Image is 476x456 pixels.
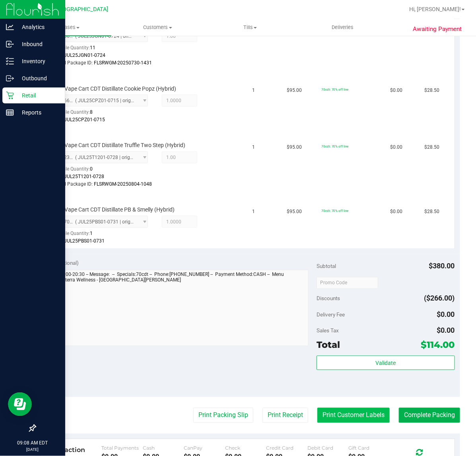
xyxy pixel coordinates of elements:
[399,408,460,423] button: Complete Packing
[307,445,349,451] div: Debit Card
[204,19,296,36] a: Tills
[287,144,302,151] span: $95.00
[425,144,440,151] span: $28.50
[425,87,440,94] span: $28.50
[50,107,153,122] div: Available Quantity:
[193,408,253,423] button: Print Packing Slip
[94,60,152,66] span: FLSRWGM-20250730-1431
[321,87,349,91] span: 70cdt: 70% off line
[253,87,255,94] span: 1
[4,439,62,446] p: 09:08 AM EDT
[425,208,440,215] span: $28.50
[19,24,111,31] span: Purchases
[266,445,308,451] div: Credit Card
[64,238,105,244] span: JUL25PBS01-0731
[253,208,255,215] span: 1
[14,74,62,83] p: Outbound
[4,446,62,452] p: [DATE]
[262,408,308,423] button: Print Receipt
[375,360,396,367] span: Validate
[253,144,255,151] span: 1
[287,208,302,215] span: $95.00
[321,24,364,31] span: Deliveries
[90,109,93,115] span: 8
[50,206,175,213] span: FT 1g Vape Cart CDT Distillate PB & Smelly (Hybrid)
[317,328,339,334] span: Sales Tax
[421,340,455,351] span: $114.00
[317,408,390,423] button: Print Customer Labels
[14,108,62,117] p: Reports
[112,24,203,31] span: Customers
[390,144,402,151] span: $0.00
[14,39,62,49] p: Inbound
[296,19,389,36] a: Deliveries
[6,91,14,99] inline-svg: Retail
[143,445,184,451] div: Cash
[317,291,340,306] span: Discounts
[317,312,345,318] span: Delivery Fee
[90,231,93,236] span: 1
[50,142,186,149] span: FT 1g Vape Cart CDT Distillate Truffle Two Step (Hybrid)
[6,23,14,31] inline-svg: Analytics
[317,277,378,289] input: Promo Code
[50,163,153,179] div: Available Quantity:
[429,262,455,270] span: $380.00
[424,294,455,303] span: ($266.00)
[90,45,96,50] span: 11
[64,117,105,122] span: JUL25CPZ01-0715
[64,174,105,179] span: JUL25T1201-0728
[437,326,455,335] span: $0.00
[390,87,402,94] span: $0.00
[349,445,390,451] div: Gift Card
[64,52,106,58] span: JUL25JGN01-0724
[102,445,143,451] div: Total Payments
[317,340,340,351] span: Total
[90,166,93,172] span: 0
[54,6,109,13] span: [GEOGRAPHIC_DATA]
[437,310,455,319] span: $0.00
[225,445,266,451] div: Check
[184,445,225,451] div: CanPay
[19,19,111,36] a: Purchases
[409,6,461,12] span: Hi, [PERSON_NAME]!
[14,91,62,100] p: Retail
[6,109,14,116] inline-svg: Reports
[317,263,336,270] span: Subtotal
[94,181,152,187] span: FLSRWGM-20250804-1048
[6,57,14,65] inline-svg: Inventory
[14,56,62,66] p: Inventory
[50,42,153,58] div: Available Quantity:
[390,208,402,215] span: $0.00
[321,209,349,213] span: 70cdt: 70% off line
[8,392,32,416] iframe: Resource center
[50,60,93,66] span: Original Package ID:
[413,25,462,34] span: Awaiting Payment
[204,24,296,31] span: Tills
[6,74,14,82] inline-svg: Outbound
[50,85,177,93] span: FT 1g Vape Cart CDT Distillate Cookie Popz (Hybrid)
[111,19,204,36] a: Customers
[6,40,14,48] inline-svg: Inbound
[321,144,349,148] span: 70cdt: 70% off line
[50,228,153,243] div: Available Quantity:
[14,22,62,32] p: Analytics
[317,356,455,370] button: Validate
[50,181,93,187] span: Original Package ID:
[287,87,302,94] span: $95.00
